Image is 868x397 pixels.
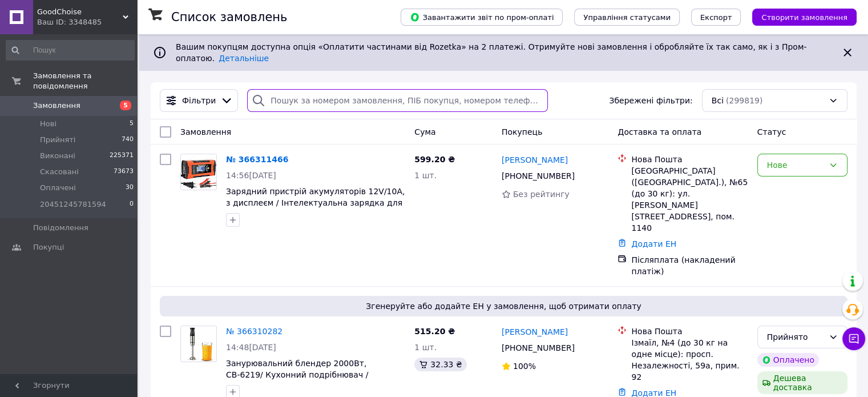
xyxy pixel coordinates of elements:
[513,362,536,371] span: 100%
[33,71,137,91] span: Замовлення та повідомлення
[180,127,231,137] span: Замовлення
[40,119,56,129] span: Нові
[631,165,748,234] div: [GEOGRAPHIC_DATA] ([GEOGRAPHIC_DATA].), №65 (до 30 кг): ул. [PERSON_NAME][STREET_ADDRESS], пом. 1140
[40,135,75,145] span: Прийняті
[40,151,75,161] span: Виконані
[414,327,455,336] span: 515.20 ₴
[171,10,287,24] h1: Список замовлень
[414,171,437,180] span: 1 шт.
[219,54,269,63] a: Детальніше
[130,119,134,129] span: 5
[40,183,76,193] span: Оплачені
[414,358,466,371] div: 32.33 ₴
[6,40,135,61] input: Пошук
[414,155,455,164] span: 599.20 ₴
[122,135,134,145] span: 740
[767,159,824,171] div: Нове
[414,127,435,137] span: Cума
[757,371,847,394] div: Дешева доставка
[631,254,748,277] div: Післяплата (накладений платіж)
[40,167,79,177] span: Скасовані
[502,154,568,166] a: [PERSON_NAME]
[176,42,806,63] span: Вашим покупцям доступна опція «Оплатити частинами від Rozetka» на 2 платежі. Отримуйте нові замов...
[757,127,786,137] span: Статус
[33,242,64,252] span: Покупці
[502,127,542,137] span: Покупець
[752,9,857,26] button: Створити замовлення
[33,101,80,111] span: Замовлення
[37,17,137,27] div: Ваш ID: 3348485
[631,154,748,165] div: Нова Пошта
[401,9,563,26] button: Завантажити звіт по пром-оплаті
[631,239,676,248] a: Додати ЕН
[181,326,216,362] img: Фото товару
[40,199,106,210] span: 20451245781594
[114,167,134,177] span: 73673
[226,343,276,352] span: 14:48[DATE]
[226,327,282,336] a: № 366310282
[842,327,865,350] button: Чат з покупцем
[609,95,692,106] span: Збережені фільтри:
[767,331,824,343] div: Прийнято
[110,151,134,161] span: 225371
[574,9,680,26] button: Управління статусами
[741,12,857,21] a: Створити замовлення
[181,154,216,190] img: Фото товару
[583,13,671,22] span: Управління статусами
[414,343,437,352] span: 1 шт.
[761,13,847,22] span: Створити замовлення
[513,190,570,199] span: Без рейтингу
[226,187,405,219] a: Зарядний пристрій акумуляторів 12V/10A, з дисплеєм / Інтелектуальна зарядка для гелевих, кислотни...
[33,223,88,233] span: Повідомлення
[226,155,288,164] a: № 366311466
[691,9,741,26] button: Експорт
[712,95,724,106] span: Всі
[726,96,762,105] span: (299819)
[126,183,134,193] span: 30
[180,326,217,362] a: Фото товару
[226,171,276,180] span: 14:56[DATE]
[120,101,131,110] span: 5
[410,12,554,22] span: Завантажити звіт по пром-оплаті
[247,89,548,112] input: Пошук за номером замовлення, ПІБ покупця, номером телефону, Email, номером накладної
[499,340,577,356] div: [PHONE_NUMBER]
[180,154,217,190] a: Фото товару
[164,300,843,312] span: Згенеруйте або додайте ЕН у замовлення, щоб отримати оплату
[631,326,748,337] div: Нова Пошта
[700,13,732,22] span: Експорт
[617,127,701,137] span: Доставка та оплата
[182,95,216,106] span: Фільтри
[499,168,577,184] div: [PHONE_NUMBER]
[37,7,123,17] span: GoodChoise
[130,199,134,210] span: 0
[502,326,568,338] a: [PERSON_NAME]
[757,353,819,367] div: Оплачено
[631,337,748,383] div: Ізмаїл, №4 (до 30 кг на одне місце): просп. Незалежності, 59а, прим. 92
